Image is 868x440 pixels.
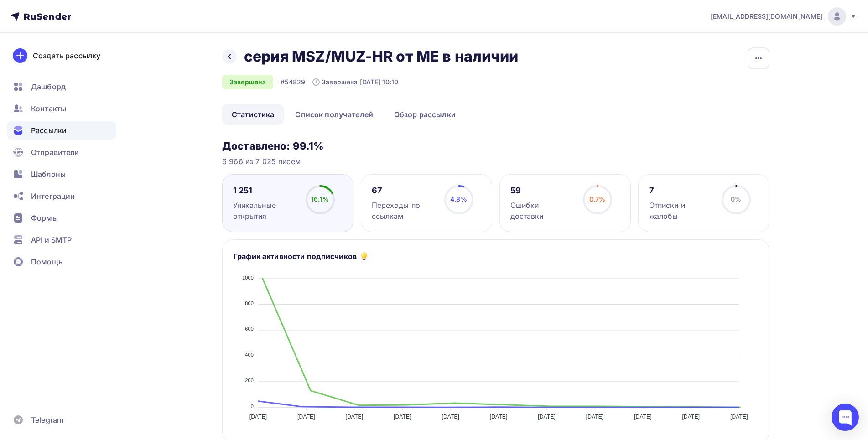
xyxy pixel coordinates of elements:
[346,414,364,420] tspan: [DATE]
[649,200,713,222] div: Отписки и жалобы
[586,414,604,420] tspan: [DATE]
[442,414,459,420] tspan: [DATE]
[222,104,284,125] a: Статистика
[538,414,556,420] tspan: [DATE]
[242,275,254,280] tspan: 1000
[385,104,465,125] a: Обзор рассылки
[281,78,305,87] div: #54829
[311,195,329,203] span: 16.1%
[372,185,436,196] div: 67
[634,414,652,420] tspan: [DATE]
[312,78,398,87] div: Завершена [DATE] 10:10
[711,12,822,21] span: [EMAIL_ADDRESS][DOMAIN_NAME]
[31,191,75,202] span: Интеграции
[7,165,116,183] a: Шаблоны
[31,212,58,223] span: Формы
[711,7,857,26] a: [EMAIL_ADDRESS][DOMAIN_NAME]
[682,414,700,420] tspan: [DATE]
[31,169,66,180] span: Шаблоны
[731,195,741,203] span: 0%
[245,352,254,357] tspan: 400
[245,378,254,383] tspan: 200
[233,185,297,196] div: 1 251
[510,185,575,196] div: 59
[234,251,357,262] h5: График активности подписчиков
[222,140,769,152] h3: Доставлено: 99.1%
[372,200,436,222] div: Переходы по ссылкам
[730,414,748,420] tspan: [DATE]
[244,47,518,66] h2: серия MSZ/MUZ-HR от МЕ в наличии
[31,414,63,425] span: Telegram
[7,209,116,227] a: Формы
[589,195,606,203] span: 0.7%
[249,414,267,420] tspan: [DATE]
[649,185,713,196] div: 7
[286,104,383,125] a: Список получателей
[510,200,575,222] div: Ошибки доставки
[31,147,79,158] span: Отправители
[233,200,297,222] div: Уникальные открытия
[222,75,273,89] div: Завершена
[7,78,116,96] a: Дашборд
[31,256,62,267] span: Помощь
[394,414,411,420] tspan: [DATE]
[245,300,254,306] tspan: 800
[31,103,66,114] span: Контакты
[33,50,100,61] div: Создать рассылку
[450,195,467,203] span: 4.8%
[490,414,508,420] tspan: [DATE]
[31,234,72,245] span: API и SMTP
[222,156,769,167] div: 6 966 из 7 025 писем
[245,326,254,331] tspan: 600
[297,414,315,420] tspan: [DATE]
[7,143,116,161] a: Отправители
[7,99,116,118] a: Контакты
[251,404,254,409] tspan: 0
[31,81,66,92] span: Дашборд
[7,121,116,140] a: Рассылки
[31,125,67,136] span: Рассылки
